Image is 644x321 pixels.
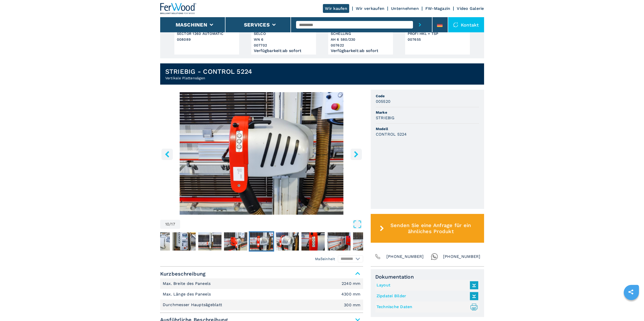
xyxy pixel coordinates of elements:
img: f7939aa8d2a08124dbfd015d92f3cf6e [327,232,350,251]
button: Go to Slide 14 [352,231,377,252]
img: d604c56e2a57d154539a107d51a58145 [301,232,325,251]
button: Maschinen [176,22,207,28]
span: Code [376,93,479,98]
div: Kontakt [448,17,484,32]
a: Layout [377,281,476,289]
p: Durchmesser Hauptsägeblatt [163,302,224,308]
a: Wir kaufen [323,4,349,13]
iframe: Chat [622,298,640,317]
button: left-button [161,149,173,160]
span: [PHONE_NUMBER] [386,253,424,260]
span: 10 [165,222,170,226]
a: Zipdatei Bilder [377,292,476,300]
h2: Vertikale Plattensägen [165,76,252,81]
span: Dokumentation [375,274,480,280]
button: submit-button [413,17,427,32]
h3: HOLZMA + BARGSTEDT PROFI HKL + TSP 007655 [408,25,467,42]
span: Modell [376,126,479,131]
h3: CONTROL 5224 [376,131,407,137]
span: / [169,222,171,226]
a: Video Galerie [457,6,484,11]
h1: STRIEBIG - CONTROL 5224 [165,67,252,76]
button: Services [244,22,270,28]
button: Go to Slide 7 [171,231,197,252]
div: Verfügbarkeit : ab sofort [331,50,390,52]
span: Marke [376,110,479,115]
button: Senden Sie eine Anfrage für ein ähnliches Produkt [371,214,484,243]
img: Ferwood [160,3,197,14]
a: sharethis [625,286,637,298]
p: Max. Breite des Paneels [163,281,212,286]
img: Phone [374,253,381,260]
img: 46baab64457f24a0765ab2713930df26 [172,232,196,251]
span: Kurzbeschreibung [160,269,363,278]
a: FW-Magazin [425,6,450,11]
p: Max. Länge des Paneels [163,291,212,297]
em: 2240 mm [342,282,361,286]
span: [PHONE_NUMBER] [443,253,481,260]
h3: SCHELLING AH 6 580/230 007622 [331,31,390,48]
h3: SELCO WN 6 007702 [254,31,314,48]
img: Whatsapp [431,253,438,260]
div: Verfügbarkeit : ab sofort [254,50,314,52]
img: Kontakt [453,22,458,27]
button: Go to Slide 11 [275,231,300,252]
button: Open Fullscreen [181,220,362,229]
nav: Thumbnail Navigation [42,231,245,252]
h3: 005520 [376,98,391,104]
div: Kurzbeschreibung [160,278,363,310]
a: Unternehmen [391,6,419,11]
img: 9edd0b4a93cb96f095b8cc770d965cbc [198,232,221,251]
button: Go to Slide 12 [300,231,326,252]
img: a324a3dc241f410c6b726d5982851e62 [250,232,273,251]
img: 2ab67b2baf7ce8c34008313d9d46fb93 [353,232,376,251]
img: f3ec8b36eb3a6647605102efab501321 [224,232,247,251]
button: Go to Slide 10 [249,231,274,252]
h3: HOLZHER SECTOR 1260 AUTOMATIC 008089 [177,25,237,42]
img: fdff11ea6fe1ee60a65cedcbdf04d4ee [276,232,299,251]
em: 300 mm [344,303,361,307]
h3: STRIEBIG [376,115,395,121]
button: right-button [350,149,362,160]
button: Go to Slide 9 [223,231,248,252]
em: Maßeinheit [315,256,335,261]
a: Technische Daten [377,303,476,311]
em: 4300 mm [341,292,361,296]
button: Go to Slide 8 [197,231,222,252]
a: Wir verkaufen [356,6,384,11]
div: Go to Slide 10 [160,92,363,215]
img: Vertikale Plattensägen STRIEBIG CONTROL 5224 [160,92,363,215]
span: Senden Sie eine Anfrage für ein ähnliches Produkt [386,222,475,234]
button: Go to Slide 13 [326,231,351,252]
span: 17 [171,222,175,226]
